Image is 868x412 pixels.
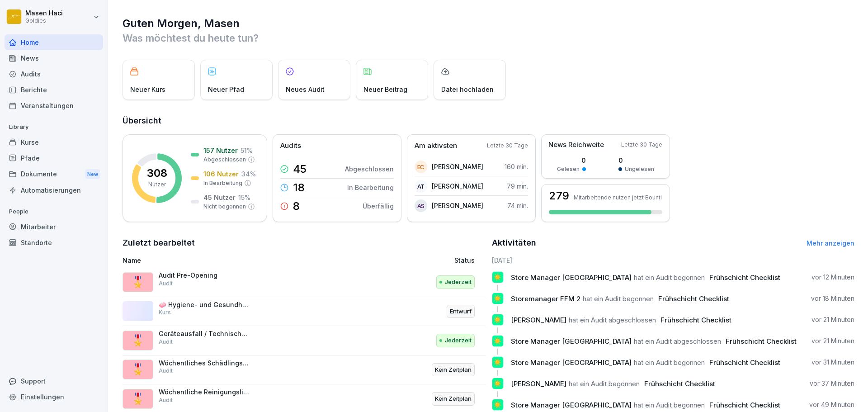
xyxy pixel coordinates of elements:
p: 🎖️ [131,391,145,407]
p: Audit [159,367,173,375]
p: Jederzeit [445,336,472,345]
p: Neues Audit [286,85,325,94]
p: Abgeschlossen [345,164,394,174]
a: Pfade [5,150,103,166]
a: News [5,50,103,66]
div: Standorte [5,235,103,251]
p: 157 Nutzer [203,146,238,155]
p: Neuer Kurs [130,85,165,94]
p: Audit [159,279,173,288]
p: Abgeschlossen [203,156,246,164]
p: In Bearbeitung [203,179,242,187]
p: 34 % [241,169,256,179]
div: AT [415,180,427,193]
p: vor 21 Minuten [811,315,854,324]
p: ☀️ [493,377,502,390]
p: vor 12 Minuten [811,273,854,282]
h2: Zuletzt bearbeitet [123,237,486,249]
p: 0 [618,156,654,165]
p: Geräteausfall / Technische Störung [159,330,249,338]
p: Wöchentliche Reinigungsliste Personalräume [159,388,249,396]
h6: [DATE] [492,256,855,265]
p: [PERSON_NAME] [432,162,483,171]
p: In Bearbeitung [347,183,394,192]
a: Mitarbeiter [5,219,103,235]
h2: Aktivitäten [492,237,536,249]
p: [PERSON_NAME] [432,181,483,191]
span: hat ein Audit begonnen [634,358,705,367]
p: 79 min. [507,181,528,191]
p: 308 [147,168,167,179]
span: Frühschicht Checklist [644,379,715,388]
span: [PERSON_NAME] [511,316,566,324]
p: 🎖️ [131,361,145,378]
p: Jederzeit [445,278,472,287]
span: hat ein Audit begonnen [569,379,640,388]
p: Mitarbeitende nutzen jetzt Bounti [574,194,662,201]
span: Frühschicht Checklist [709,273,780,282]
div: Audits [5,66,103,82]
a: 🧼 Hygiene- und Gesundheitsstandards Info-Kurs für Franchisepartner:innenKursEntwurf [123,297,486,327]
p: Audits [280,141,301,151]
p: Kein Zeitplan [435,394,472,403]
p: Wöchentliches Schädlingsmonitoring [159,359,249,367]
a: 🎖️Geräteausfall / Technische StörungAuditJederzeit [123,326,486,355]
p: Letzte 30 Tage [621,141,662,149]
p: vor 37 Minuten [810,379,854,388]
p: Was möchtest du heute tun? [123,31,854,45]
p: ☀️ [493,271,502,284]
p: 74 min. [507,201,528,210]
span: [PERSON_NAME] [511,379,566,388]
p: 8 [293,201,300,212]
span: Storemanager FFM 2 [511,294,580,303]
p: Masen Haci [25,9,63,17]
a: Mehr anzeigen [807,239,854,247]
p: Audit [159,396,173,404]
span: Frühschicht Checklist [660,316,731,324]
div: Kurse [5,134,103,150]
p: Neuer Pfad [208,85,244,94]
p: News Reichweite [548,140,604,150]
span: Frühschicht Checklist [658,294,729,303]
p: 45 Nutzer [203,193,236,202]
p: Status [454,256,475,265]
div: AS [415,199,427,212]
p: ☀️ [493,313,502,326]
p: Überfällig [363,201,394,211]
p: 🎖️ [131,274,145,290]
p: ☀️ [493,398,502,411]
a: Veranstaltungen [5,98,103,114]
span: Frühschicht Checklist [709,358,780,367]
span: hat ein Audit abgeschlossen [634,337,721,346]
span: hat ein Audit abgeschlossen [569,316,656,324]
a: 🎖️Wöchentliches SchädlingsmonitoringAuditKein Zeitplan [123,355,486,385]
p: Kein Zeitplan [435,365,472,374]
p: 🧼 Hygiene- und Gesundheitsstandards Info-Kurs für Franchisepartner:innen [159,301,249,309]
p: [PERSON_NAME] [432,201,483,210]
p: Neuer Beitrag [363,85,407,94]
h1: Guten Morgen, Masen [123,16,854,31]
span: Store Manager [GEOGRAPHIC_DATA] [511,401,632,409]
p: ☀️ [493,292,502,305]
div: Dokumente [5,166,103,183]
p: Name [123,256,350,265]
p: 160 min. [505,162,528,171]
span: hat ein Audit begonnen [634,401,705,409]
p: Datei hochladen [441,85,494,94]
span: Store Manager [GEOGRAPHIC_DATA] [511,337,632,346]
p: Audit Pre-Opening [159,271,249,279]
p: 🎖️ [131,332,145,349]
p: 106 Nutzer [203,169,239,179]
p: ☀️ [493,335,502,347]
p: 18 [293,182,305,193]
p: Audit [159,338,173,346]
a: Home [5,34,103,50]
div: Support [5,373,103,389]
div: New [85,169,100,180]
a: Automatisierungen [5,182,103,198]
